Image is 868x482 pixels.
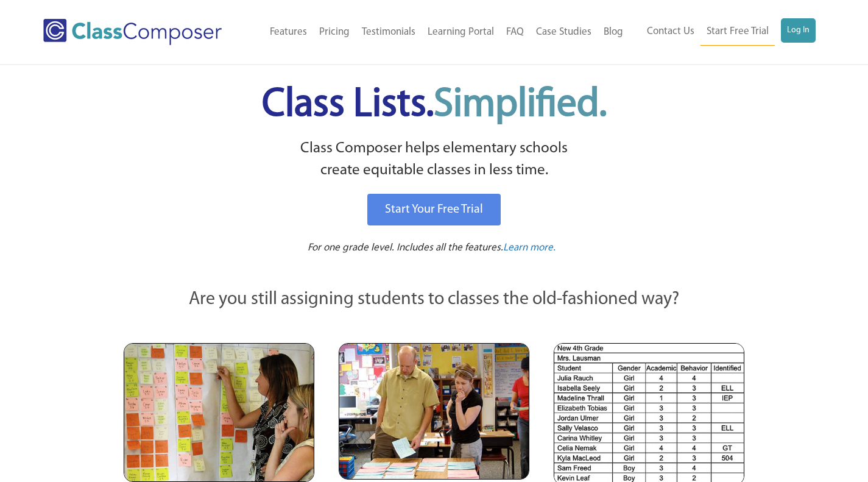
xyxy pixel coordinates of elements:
[308,243,503,253] span: For one grade level. Includes all the features.
[124,286,745,313] p: Are you still assigning students to classes the old-fashioned way?
[503,243,556,253] span: Learn more.
[356,19,422,46] a: Testimonials
[629,18,816,46] nav: Header Menu
[700,18,775,46] a: Start Free Trial
[43,19,222,45] img: Class Composer
[264,19,313,46] a: Features
[500,19,530,46] a: FAQ
[781,18,816,43] a: Log In
[339,343,529,479] img: Blue and Pink Paper Cards
[262,85,607,125] span: Class Lists.
[248,19,629,46] nav: Header Menu
[367,194,501,225] a: Start Your Free Trial
[530,19,598,46] a: Case Studies
[124,343,314,482] img: Teachers Looking at Sticky Notes
[422,19,500,46] a: Learning Portal
[434,85,607,125] span: Simplified.
[598,19,629,46] a: Blog
[385,204,483,216] span: Start Your Free Trial
[122,138,747,182] p: Class Composer helps elementary schools create equitable classes in less time.
[503,241,556,256] a: Learn more.
[313,19,356,46] a: Pricing
[641,18,700,45] a: Contact Us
